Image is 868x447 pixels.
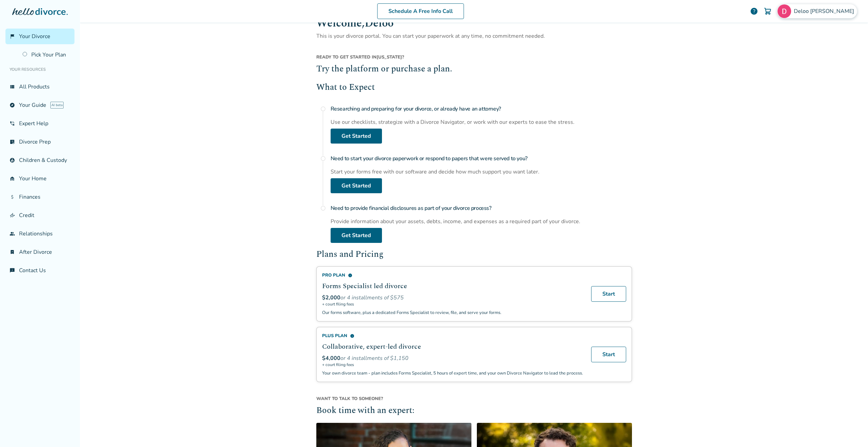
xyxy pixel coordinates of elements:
span: Your Divorce [19,33,50,40]
a: groupRelationships [5,226,74,242]
div: or 4 installments of $1,150 [322,354,583,362]
a: phone_in_talkExpert Help [5,116,74,131]
a: Get Started [331,228,382,243]
span: explore [10,102,15,108]
span: account_child [10,158,15,163]
h4: Need to start your divorce paperwork or respond to papers that were served to you? [331,152,632,165]
span: list_alt_check [10,139,15,145]
a: list_alt_checkDivorce Prep [5,134,74,150]
a: Start [591,286,626,302]
img: Cart [764,7,772,15]
div: or 4 installments of $575 [322,294,583,301]
span: radio_button_unchecked [320,205,326,211]
span: + court filing fees [322,362,583,367]
iframe: Chat Widget [834,414,868,447]
span: radio_button_unchecked [320,106,326,112]
a: view_listAll Products [5,79,74,95]
span: finance_mode [10,213,15,218]
span: chat_info [10,268,15,273]
h4: Need to provide financial disclosures as part of your divorce process? [331,201,632,215]
a: Pick Your Plan [18,47,74,63]
span: view_list [10,84,15,89]
h4: Researching and preparing for your divorce, or already have an attorney? [331,102,632,116]
span: bookmark_check [10,249,15,255]
a: finance_modeCredit [5,208,74,223]
div: Plus Plan [322,333,583,339]
a: account_childChildren & Custody [5,152,74,168]
div: Pro Plan [322,272,583,278]
p: Our forms software, plus a dedicated Forms Specialist to review, file, and serve your forms. [322,310,583,316]
span: attach_money [10,194,15,200]
h2: Try the platform or purchase a plan. [316,63,632,76]
a: chat_infoContact Us [5,263,74,278]
h2: What to Expect [316,81,632,94]
h2: Book time with an expert: [316,404,632,417]
span: info [348,273,352,278]
div: Provide information about your assets, debts, income, and expenses as a required part of your div... [331,218,632,225]
a: help [750,7,758,15]
span: + court filing fees [322,301,583,307]
div: Use our checklists, strategize with a Divorce Navigator, or work with our experts to ease the str... [331,118,632,126]
a: exploreYour GuideAI beta [5,97,74,113]
p: Your own divorce team - plan includes Forms Specialist, 5 hours of expert time, and your own Divo... [322,370,583,376]
a: attach_moneyFinances [5,189,74,205]
a: Get Started [331,129,382,144]
div: Start your forms free with our software and decide how much support you want later. [331,168,632,176]
span: group [10,231,15,236]
span: info [350,334,354,338]
h2: Plans and Pricing [316,248,632,261]
span: Deloo [PERSON_NAME] [794,7,857,15]
span: garage_home [10,176,15,181]
img: Deloo Anderson [778,4,791,18]
span: flag_2 [10,34,15,39]
p: This is your divorce portal. You can start your paperwork at any time, no commitment needed. [316,32,632,40]
span: phone_in_talk [10,121,15,126]
h2: Forms Specialist led divorce [322,281,583,291]
li: Your Resources [5,63,74,76]
span: AI beta [50,102,64,109]
span: $2,000 [322,294,340,301]
span: Want to talk to someone? [316,396,632,402]
span: radio_button_unchecked [320,156,326,161]
span: $4,000 [322,354,340,362]
span: Ready to get started in [316,54,377,60]
div: [US_STATE] ? [316,54,632,63]
a: Start [591,347,626,362]
a: garage_homeYour Home [5,171,74,186]
a: flag_2Your Divorce [5,29,74,44]
h2: Collaborative, expert-led divorce [322,342,583,352]
a: bookmark_checkAfter Divorce [5,244,74,260]
a: Schedule A Free Info Call [377,3,464,19]
a: Get Started [331,178,382,193]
